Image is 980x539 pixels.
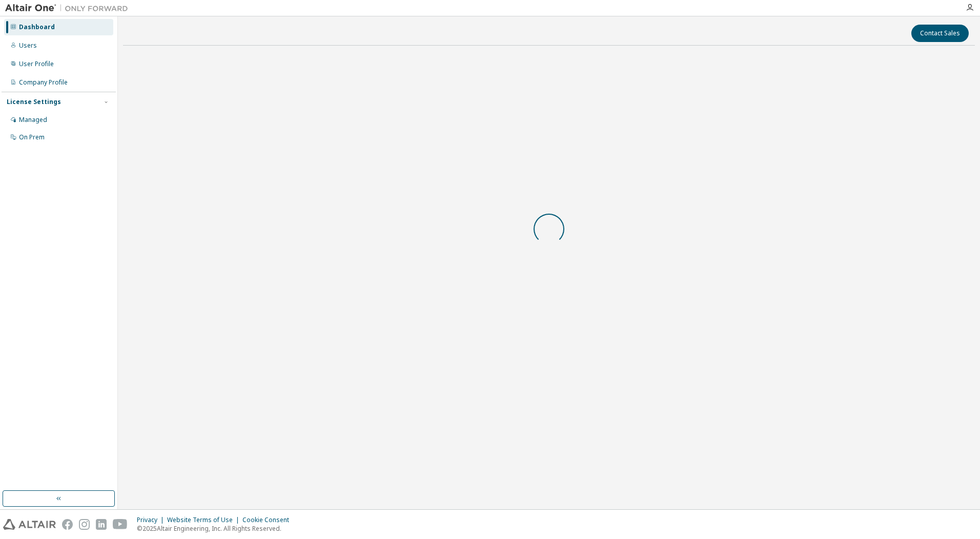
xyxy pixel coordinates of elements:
[911,25,969,42] button: Contact Sales
[19,23,55,31] div: Dashboard
[7,98,61,106] div: License Settings
[96,519,107,530] img: linkedin.svg
[242,516,295,524] div: Cookie Consent
[19,133,45,141] div: On Prem
[19,60,54,68] div: User Profile
[113,519,128,530] img: youtube.svg
[167,516,242,524] div: Website Terms of Use
[5,3,133,13] img: Altair One
[137,516,167,524] div: Privacy
[79,519,90,530] img: instagram.svg
[137,524,295,533] p: © 2025 Altair Engineering, Inc. All Rights Reserved.
[19,42,37,50] div: Users
[62,519,73,530] img: facebook.svg
[3,519,56,530] img: altair_logo.svg
[19,78,68,87] div: Company Profile
[19,116,47,124] div: Managed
